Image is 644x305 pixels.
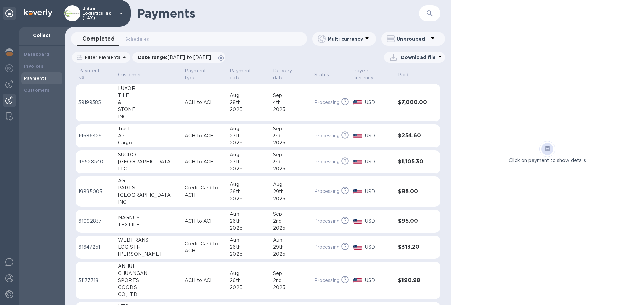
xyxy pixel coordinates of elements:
p: USD [365,188,393,195]
h3: $190.98 [398,277,427,284]
div: 2025 [230,195,268,202]
span: Payment date [230,67,268,81]
h3: $95.00 [398,188,427,195]
p: USD [365,158,393,165]
div: CO.,LTD [118,291,179,298]
div: 2025 [230,106,268,113]
div: & [118,99,179,106]
div: Aug [230,181,268,188]
p: Processing [314,277,340,284]
div: PARTS [118,184,179,192]
div: MAGNUS [118,214,179,221]
b: Invoices [24,64,43,69]
div: GOODS [118,284,179,291]
p: Payee currency [353,67,384,81]
h1: Payments [137,6,380,20]
p: Collect [24,32,60,39]
div: LLC [118,165,179,172]
p: ACH to ACH [185,218,224,225]
h3: $7,000.00 [398,99,427,106]
span: Payment type [185,67,224,81]
div: 4th [273,99,309,106]
p: Date range : [138,54,214,61]
div: 2025 [273,251,309,258]
div: Aug [230,237,268,244]
div: Sep [273,92,309,99]
span: Paid [398,71,417,78]
b: Dashboard [24,52,50,57]
div: 2025 [230,251,268,258]
p: Status [314,71,329,78]
p: Processing [314,158,340,165]
div: Trust [118,125,179,132]
p: ACH to ACH [185,132,224,139]
div: 3rd [273,158,309,165]
div: Aug [230,125,268,132]
p: Click on payment to show details [509,157,586,164]
p: Payment № [78,67,104,81]
span: [DATE] to [DATE] [168,55,211,60]
div: Aug [273,181,309,188]
div: 2nd [273,277,309,284]
div: Aug [230,270,268,277]
div: SPORTS [118,277,179,284]
div: LOGISTI-[PERSON_NAME] [118,244,179,258]
p: Multi currency [328,35,363,42]
b: Customers [24,88,50,93]
div: 2025 [273,139,309,146]
p: USD [365,99,393,106]
p: Processing [314,132,340,139]
span: Customer [118,71,150,78]
div: 2025 [273,225,309,232]
div: Aug [230,92,268,99]
div: Cargo [118,139,179,146]
div: Sep [273,151,309,158]
div: 2025 [230,165,268,172]
div: 27th [230,132,268,139]
span: Payment № [78,67,113,81]
div: INC [118,199,179,206]
div: 2025 [230,284,268,291]
p: 31173718 [78,277,113,284]
div: 26th [230,188,268,195]
div: SUCRO [118,151,179,158]
p: ACH to ACH [185,277,224,284]
p: Processing [314,188,340,195]
div: 3rd [273,132,309,139]
p: Customer [118,71,141,78]
span: Completed [82,34,115,44]
p: Union Logistics Inc (LAX) [82,6,116,20]
div: 29th [273,244,309,251]
p: USD [365,244,393,251]
p: 39199385 [78,99,113,106]
div: CHUANGAN [118,270,179,277]
div: 28th [230,99,268,106]
span: Status [314,71,338,78]
p: ACH to ACH [185,99,224,106]
div: LUXOR [118,85,179,92]
p: Credit Card to ACH [185,240,224,254]
div: INC [118,113,179,120]
p: USD [365,132,393,139]
h3: $1,105.30 [398,159,427,165]
p: 19895005 [78,188,113,195]
p: Processing [314,218,340,225]
div: 2025 [273,284,309,291]
p: 61647251 [78,244,113,251]
p: Delivery date [273,67,300,81]
div: TILE [118,92,179,99]
div: Air [118,132,179,139]
p: Paid [398,71,409,78]
img: USD [353,278,362,283]
p: Processing [314,244,340,251]
div: 29th [273,188,309,195]
div: 26th [230,218,268,225]
img: Foreign exchange [5,64,13,72]
img: USD [353,134,362,138]
h3: $254.60 [398,133,427,139]
img: USD [353,160,362,164]
div: 2025 [273,165,309,172]
div: Date range:[DATE] to [DATE] [132,52,225,63]
div: 2025 [273,106,309,113]
p: USD [365,277,393,284]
